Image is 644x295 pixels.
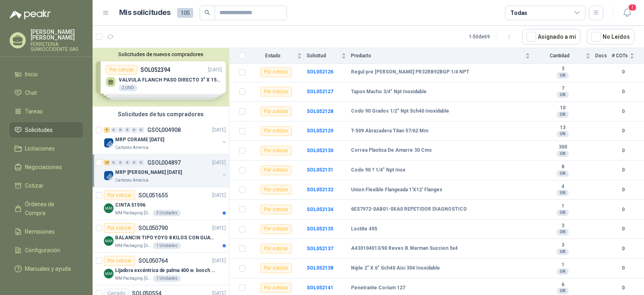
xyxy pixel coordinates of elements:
[351,167,405,174] b: Codo 90 ? 1/4" Npt Inox
[612,88,634,96] b: 0
[351,108,449,115] b: Codo 90 Grados 1/2" Npt Sch40 Inoxidable
[10,224,83,239] a: Remisiones
[307,69,333,75] a: SOL052126
[96,51,226,57] button: Solicitudes de nuevos compradores
[204,10,210,15] span: search
[31,42,83,52] p: FERRETERIA SUMIOCCIDENTE SAS
[10,243,83,258] a: Configuración
[124,127,130,133] div: 0
[612,245,634,253] b: 0
[557,131,569,137] div: UN
[25,200,75,218] span: Órdenes de Compra
[10,197,83,221] a: Órdenes de Compra
[469,30,516,43] div: 1 - 50 de 69
[10,141,83,156] a: Licitaciones
[535,223,590,229] b: 3
[307,207,333,212] a: SOL052134
[307,53,340,59] span: Solicitud
[153,210,181,216] div: 3 Unidades
[118,127,124,133] div: 0
[612,147,634,155] b: 0
[115,169,182,176] p: MRP [PERSON_NAME] [DATE]
[612,53,628,59] span: # COTs
[307,167,333,173] a: SOL052131
[25,144,55,153] span: Licitaciones
[260,264,292,273] div: Por cotizar
[351,128,428,134] b: T-509 Abrazadera Titan 57/62 Mm
[124,160,130,165] div: 0
[25,88,37,97] span: Chat
[104,203,114,213] img: Company Logo
[351,285,405,291] b: Penetrante Corium 127
[10,104,83,119] a: Tareas
[557,170,569,177] div: UN
[93,48,229,107] div: Solicitudes de nuevos compradoresPor cotizarSOL052394[DATE] VALVULA FLANCH PASO DIRECTO 3" X 150 ...
[535,144,590,151] b: 300
[147,160,181,165] p: GSOL004897
[104,256,135,266] div: Por cotizar
[260,185,292,195] div: Por cotizar
[307,128,333,134] a: SOL052129
[557,151,569,157] div: UN
[307,226,333,232] b: SOL052135
[557,111,569,118] div: UN
[535,86,590,92] b: 7
[25,163,62,172] span: Negociaciones
[115,144,149,151] p: Cartones America
[535,53,584,59] span: Cantidad
[351,265,440,272] b: Niple 2" X 6" Sch40 Aisi 304 Inoxidable
[307,265,333,271] a: SOL052138
[25,246,60,255] span: Configuración
[10,261,83,276] a: Manuales y ayuda
[104,127,110,133] div: 9
[351,89,427,95] b: Tapon Macho 3/4" Npt Inoxidable
[138,127,144,133] div: 0
[612,127,634,135] b: 0
[138,258,168,264] p: SOL050764
[307,89,333,94] a: SOL052127
[612,186,634,194] b: 0
[104,171,114,180] img: Company Logo
[557,209,569,216] div: UN
[535,242,590,249] b: 3
[612,284,634,292] b: 0
[212,126,226,134] p: [DATE]
[510,8,527,17] div: Todas
[25,107,43,116] span: Tareas
[260,283,292,293] div: Por cotizar
[260,107,292,116] div: Por cotizar
[595,48,612,64] th: Docs
[535,203,590,209] b: 1
[93,220,229,253] a: Por cotizarSOL050790[DATE] Company LogoBALANCIN TIPO YOYO 8 KILOS CON GUAYA ACERO INOXMM Packagin...
[557,229,569,235] div: UN
[104,158,227,184] a: 25 0 0 0 0 0 GSOL004897[DATE] Company LogoMRP [PERSON_NAME] [DATE]Cartones America
[250,53,295,59] span: Estado
[147,127,181,133] p: GSOL004908
[93,253,229,285] a: Por cotizarSOL050764[DATE] Company LogoLijadora excéntrica de palma 400 w. bosch gex 125-150 aveM...
[10,10,51,19] img: Logo peakr
[104,125,227,151] a: 9 0 0 0 0 0 GSOL004908[DATE] Company LogoMRP CORAME [DATE]Cartones America
[351,206,467,213] b: 6ES7972-0AB01-0XA0 REPETIDOR DIAGNOSTICO
[587,29,634,44] button: No Leídos
[212,159,226,167] p: [DATE]
[153,275,181,282] div: 1 Unidades
[522,29,580,44] button: Asignado a mi
[250,48,307,64] th: Estado
[612,225,634,233] b: 0
[557,249,569,255] div: UN
[104,138,114,148] img: Company Logo
[557,72,569,79] div: UN
[557,190,569,196] div: UN
[535,282,590,288] b: 6
[557,288,569,294] div: UN
[115,243,151,249] p: MM Packaging [GEOGRAPHIC_DATA]
[260,146,292,155] div: Por cotizar
[351,187,442,193] b: Union Flexible Flangeada 1'X12' Flanges
[93,107,229,122] div: Solicitudes de tus compradores
[307,187,333,192] a: SOL052132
